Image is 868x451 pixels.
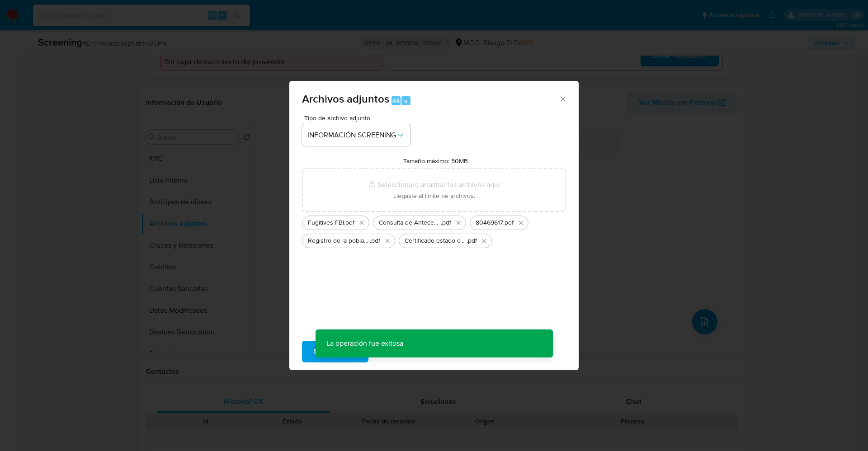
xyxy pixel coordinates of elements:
button: Eliminar Fugitives FBI.pdf [356,217,367,228]
span: Cancelar [384,342,413,362]
label: Tamaño máximo: 50MB [403,157,468,165]
button: Cerrar [558,94,566,103]
span: 80469617 [476,218,503,227]
span: Archivos adjuntos [302,91,389,107]
span: Fugitives FBI [308,218,344,227]
span: Registro de la población privada de [GEOGRAPHIC_DATA] INPEC [308,236,370,245]
span: .pdf [467,236,477,245]
span: a [404,96,407,105]
span: .pdf [344,218,354,227]
button: Subir archivo [302,341,368,362]
span: Subir archivo [314,342,357,362]
span: .pdf [503,218,514,227]
span: Certificado estado cedula 80469617 [405,236,467,245]
button: INFORMACIÓN SCREENING [302,124,410,146]
span: .pdf [441,218,451,227]
ul: Archivos seleccionados [302,212,566,248]
span: Consulta de Antecedentes [379,218,441,227]
button: Eliminar 80469617.pdf [515,217,526,228]
p: La operación fue exitosa [316,329,414,357]
span: Alt [392,96,400,105]
button: Eliminar Certificado estado cedula 80469617.pdf [479,235,490,246]
span: Tipo de archivo adjunto [304,115,413,121]
span: .pdf [370,236,380,245]
button: Eliminar Consulta de Antecedentes.pdf [453,217,464,228]
button: Eliminar Registro de la población privada de la libertad INPEC.pdf [382,235,393,246]
span: INFORMACIÓN SCREENING [307,131,396,140]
